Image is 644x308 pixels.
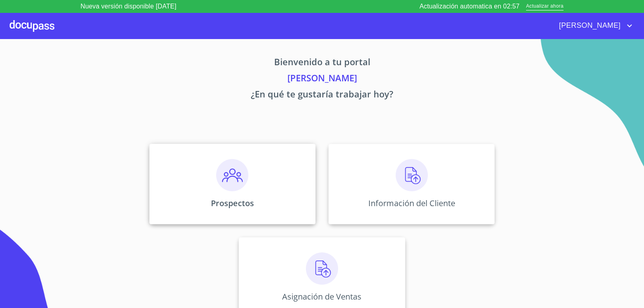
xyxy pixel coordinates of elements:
[368,198,455,209] p: Información del Cliente
[553,19,625,32] span: [PERSON_NAME]
[80,2,176,11] p: Nueva versión disponible [DATE]
[74,55,570,71] p: Bienvenido a tu portal
[216,159,248,191] img: prospectos.png
[74,87,570,103] p: ¿En qué te gustaría trabajar hoy?
[553,19,634,32] button: account of current user
[526,2,563,11] span: Actualizar ahora
[282,291,361,302] p: Asignación de Ventas
[419,2,520,11] p: Actualización automatica en 02:57
[306,252,338,285] img: carga.png
[396,159,428,191] img: carga.png
[211,198,254,209] p: Prospectos
[74,71,570,87] p: [PERSON_NAME]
